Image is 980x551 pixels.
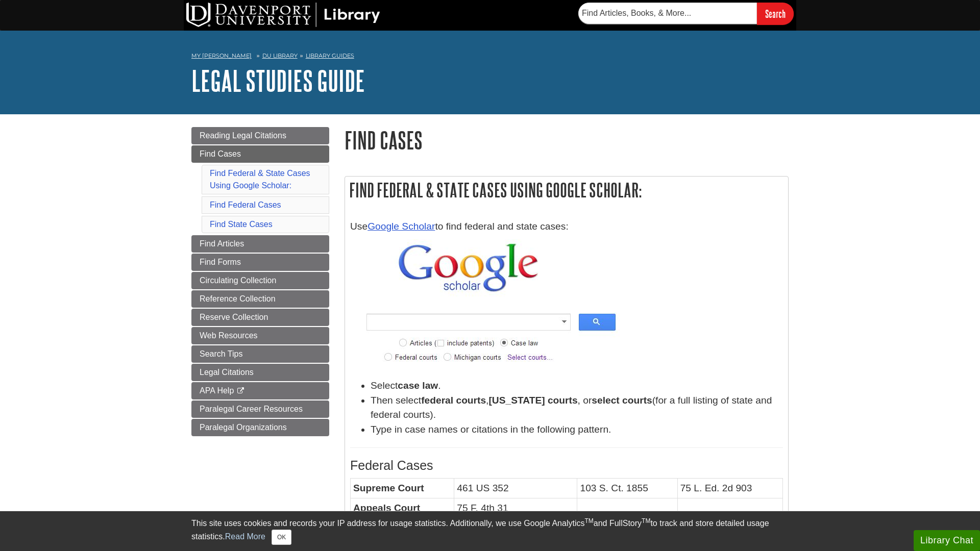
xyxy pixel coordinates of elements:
[350,458,783,473] h3: Federal Cases
[200,239,244,248] span: Find Articles
[421,395,486,406] strong: federal courts
[371,379,783,393] li: Select .
[191,345,329,363] a: Search Tips
[578,3,757,24] input: Find Articles, Books, & More...
[592,395,652,406] strong: select courts
[200,368,254,377] span: Legal Citations
[350,219,783,234] p: Use to find federal and state cases:
[200,386,234,395] span: APA Help
[914,530,980,551] button: Library Chat
[262,52,298,59] a: DU Library
[200,276,276,285] span: Circulating Collection
[186,3,380,27] img: DU Library
[191,145,329,163] a: Find Cases
[351,498,454,517] th: Appeals Court
[191,272,329,289] a: Circulating Collection
[236,388,245,394] i: This link opens in a new window
[200,313,268,321] span: Reserve Collection
[200,349,242,358] span: Search Tips
[578,3,794,24] form: Searches DU Library's articles, books, and more
[454,479,577,498] td: 461 US 352
[642,517,650,524] sup: TM
[757,3,794,24] input: Search
[371,393,783,423] li: Then select , , or (for a full listing of state and federal courts).
[210,201,281,209] a: Find Federal Cases
[200,294,276,303] span: Reference Collection
[200,131,286,140] span: Reading Legal Citations
[191,290,329,308] a: Reference Collection
[210,220,273,229] a: Find State Cases
[200,423,287,432] span: Paralegal Organizations
[200,149,241,158] span: Find Cases
[191,65,365,96] a: Legal Studies Guide
[306,52,354,59] a: Library Guides
[191,327,329,344] a: Web Resources
[191,400,329,418] a: Paralegal Career Resources
[225,532,265,541] a: Read More
[191,254,329,271] a: Find Forms
[677,479,782,498] td: 75 L. Ed. 2d 903
[398,380,438,391] strong: case law
[210,169,310,190] a: Find Federal & State Cases Using Google Scholar:
[200,405,303,413] span: Paralegal Career Resources
[191,49,789,65] nav: breadcrumb
[191,517,789,545] div: This site uses cookies and records your IP address for usage statistics. Additionally, we use Goo...
[577,479,677,498] td: 103 S. Ct. 1855
[191,419,329,436] a: Paralegal Organizations
[191,382,329,399] a: APA Help
[200,258,241,266] span: Find Forms
[191,364,329,381] a: Legal Citations
[191,127,329,144] a: Reading Legal Citations
[351,479,454,498] th: Supreme Court
[272,530,291,545] button: Close
[345,127,789,153] h1: Find Cases
[191,235,329,253] a: Find Articles
[584,517,593,524] sup: TM
[200,331,258,340] span: Web Resources
[191,52,252,60] a: My [PERSON_NAME]
[191,127,329,436] div: Guide Page Menu
[488,395,577,406] strong: [US_STATE] courts
[454,498,577,517] td: 75 F. 4th 31
[367,221,435,232] a: Google Scholar
[345,177,788,204] h2: Find Federal & State Cases Using Google Scholar:
[371,422,783,437] li: Type in case names or citations in the following pattern.
[191,309,329,326] a: Reserve Collection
